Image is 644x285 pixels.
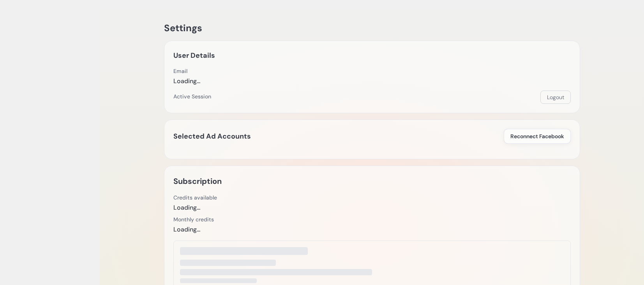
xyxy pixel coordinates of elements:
button: Logout [540,91,571,104]
div: Active Session [173,93,211,100]
h1: Settings [164,22,580,34]
h2: Subscription [173,175,222,187]
div: Monthly credits [173,216,214,223]
button: Reconnect Facebook [504,129,571,144]
div: Loading... [173,203,217,212]
div: Loading... [173,77,200,86]
h2: User Details [173,50,215,61]
div: Email [173,67,200,75]
h2: Selected Ad Accounts [173,131,251,142]
div: Loading... [173,225,214,234]
div: Credits available [173,194,217,201]
span: Reconnect Facebook [510,132,564,140]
